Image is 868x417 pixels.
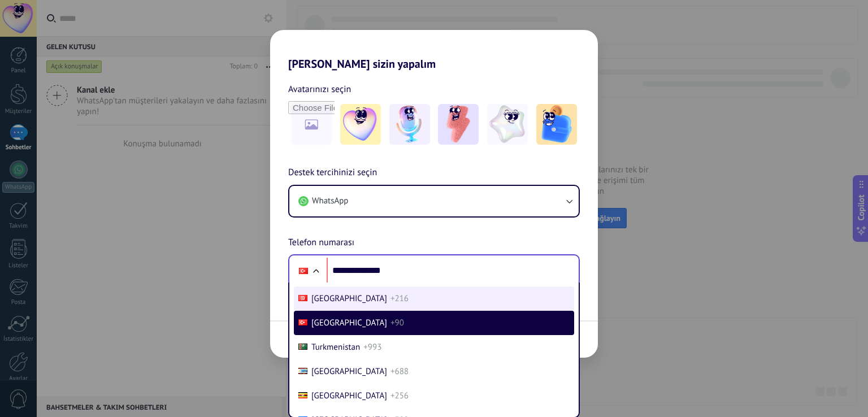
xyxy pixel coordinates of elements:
span: Destek tercihinizi seçin [288,166,377,180]
div: Turkey: + 90 [293,259,314,283]
span: [GEOGRAPHIC_DATA] [311,293,387,304]
span: [GEOGRAPHIC_DATA] [311,318,387,328]
span: +216 [390,293,409,304]
span: +90 [390,318,404,328]
span: Turkmenistan [311,342,360,353]
h2: [PERSON_NAME] sizin yapalım [270,30,598,71]
img: -4.jpeg [487,104,528,145]
img: -1.jpeg [340,104,381,145]
img: -3.jpeg [438,104,479,145]
span: [GEOGRAPHIC_DATA] [311,390,387,401]
span: Avatarınızı seçin [288,82,351,97]
span: +688 [390,366,409,377]
span: Telefon numarası [288,236,354,250]
button: WhatsApp [289,186,579,216]
img: -2.jpeg [389,104,430,145]
span: +256 [390,390,409,401]
span: WhatsApp [312,196,348,207]
span: +993 [363,342,381,353]
span: [GEOGRAPHIC_DATA] [311,366,387,377]
img: -5.jpeg [536,104,577,145]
